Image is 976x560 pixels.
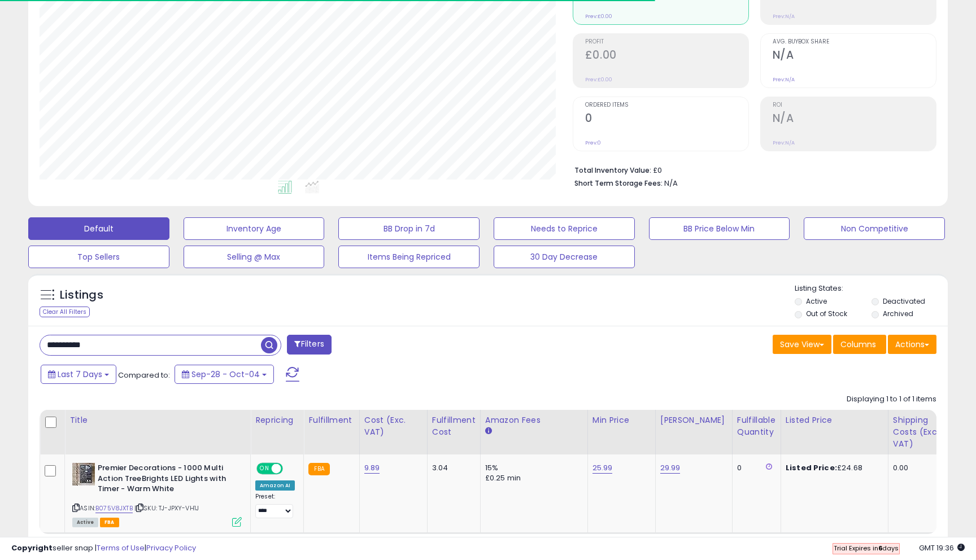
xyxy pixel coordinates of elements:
button: Top Sellers [28,246,169,268]
label: Deactivated [883,296,925,306]
div: Listed Price [786,414,883,426]
span: Ordered Items [585,102,748,108]
div: 0 [737,463,772,473]
div: £0.25 min [485,473,579,483]
small: Prev: £0.00 [585,76,612,83]
small: Prev: N/A [773,13,795,20]
p: Listing States: [795,283,947,294]
button: Inventory Age [184,217,325,240]
div: Fulfillment [308,414,354,426]
div: seller snap | | [11,543,196,554]
h2: N/A [773,49,936,64]
li: £0 [574,163,928,176]
button: Default [28,217,169,240]
button: BB Drop in 7d [338,217,480,240]
h5: Listings [60,287,103,303]
div: Shipping Costs (Exc. VAT) [893,414,951,450]
span: Avg. Buybox Share [773,39,936,45]
button: Selling @ Max [184,246,325,268]
span: Trial Expires in days [834,544,899,553]
img: 51Lj4T3HGBL._SL40_.jpg [72,463,95,485]
button: Filters [287,335,331,355]
button: 30 Day Decrease [494,246,635,268]
b: Premier Decorations - 1000 Multi Action TreeBrights LED Lights with Timer - Warm White [98,463,235,497]
div: [PERSON_NAME] [660,414,727,426]
button: Sep-28 - Oct-04 [175,365,274,384]
span: | SKU: TJ-JPXY-VH1J [134,504,199,513]
span: ROI [773,102,936,108]
a: 25.99 [592,462,613,474]
span: Profit [585,39,748,45]
span: Last 7 Days [58,369,102,380]
small: Prev: N/A [773,139,795,146]
small: FBA [308,463,329,475]
div: 15% [485,463,579,473]
div: 3.04 [432,463,472,473]
span: Sep-28 - Oct-04 [191,369,260,380]
b: 6 [878,544,882,553]
label: Out of Stock [806,309,847,318]
button: Last 7 Days [41,365,116,384]
h2: N/A [773,112,936,127]
button: Needs to Reprice [494,217,635,240]
div: Amazon AI [255,480,295,491]
div: Displaying 1 to 1 of 1 items [847,394,936,405]
span: All listings currently available for purchase on Amazon [72,518,98,527]
span: Columns [840,339,876,350]
small: Prev: N/A [773,76,795,83]
small: Prev: 0 [585,139,601,146]
span: Compared to: [118,370,170,380]
a: 9.89 [364,462,380,474]
a: Privacy Policy [146,542,196,553]
h2: 0 [585,112,748,127]
b: Listed Price: [786,462,837,473]
a: B075V8JXTB [95,504,133,513]
b: Total Inventory Value: [574,165,651,175]
div: 0.00 [893,463,947,473]
button: Columns [833,335,886,354]
div: Fulfillable Quantity [737,414,776,438]
small: Amazon Fees. [485,426,492,436]
div: Preset: [255,493,295,518]
a: 29.99 [660,462,681,474]
div: ASIN: [72,463,242,526]
span: ON [258,464,272,474]
span: 2025-10-12 19:36 GMT [919,542,965,553]
button: BB Price Below Min [649,217,790,240]
div: Cost (Exc. VAT) [364,414,422,438]
button: Items Being Repriced [338,246,480,268]
h2: £0.00 [585,49,748,64]
div: Fulfillment Cost [432,414,476,438]
label: Archived [883,309,913,318]
div: Clear All Filters [40,307,90,317]
b: Short Term Storage Fees: [574,178,663,188]
span: OFF [281,464,299,474]
button: Save View [773,335,831,354]
div: Title [69,414,246,426]
span: N/A [664,178,678,189]
span: FBA [100,518,119,527]
strong: Copyright [11,542,53,553]
a: Terms of Use [97,542,145,553]
button: Non Competitive [804,217,945,240]
label: Active [806,296,827,306]
div: Min Price [592,414,651,426]
div: Repricing [255,414,299,426]
div: £24.68 [786,463,879,473]
small: Prev: £0.00 [585,13,612,20]
div: Amazon Fees [485,414,583,426]
button: Actions [888,335,936,354]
